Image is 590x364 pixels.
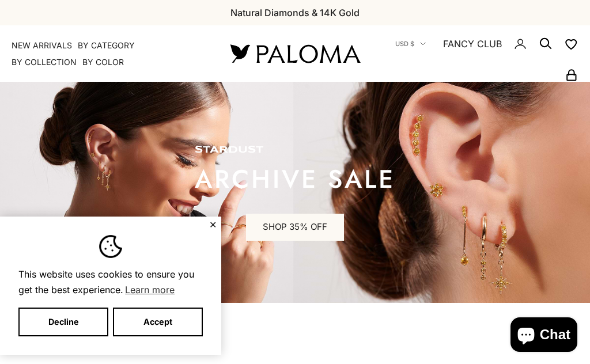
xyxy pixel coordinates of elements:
img: Cookie banner [99,235,122,258]
p: ARCHIVE SALE [195,168,395,191]
p: Natural Diamonds & 14K Gold [230,5,360,20]
a: NEW ARRIVALS [12,40,72,51]
button: Accept [113,308,203,336]
a: SHOP 35% OFF [246,214,344,241]
span: This website uses cookies to ensure you get the best experience. [18,267,203,298]
p: STARDUST [195,145,395,156]
a: FANCY CLUB [443,36,502,51]
summary: By Category [78,40,135,51]
button: USD $ [395,39,426,49]
a: Learn more [123,281,176,298]
summary: By Color [82,56,124,68]
button: Close [209,221,217,228]
span: USD $ [395,39,414,49]
summary: By Collection [12,56,77,68]
nav: Primary navigation [12,40,203,68]
button: Decline [18,308,108,336]
nav: Secondary navigation [387,25,578,82]
inbox-online-store-chat: Shopify online store chat [507,317,581,355]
